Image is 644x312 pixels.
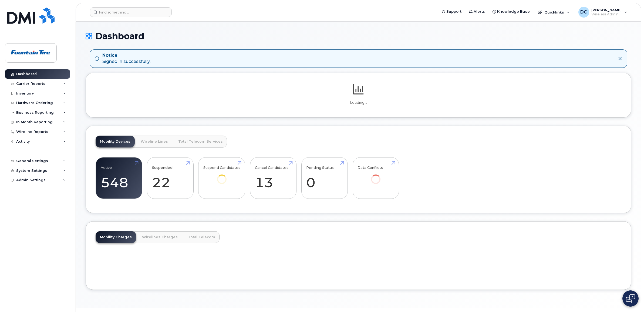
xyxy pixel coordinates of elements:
[203,160,240,191] a: Suspend Candidates
[96,100,621,105] p: Loading...
[86,31,631,41] h1: Dashboard
[102,52,150,59] strong: Notice
[136,136,172,147] a: Wireline Lines
[96,136,135,147] a: Mobility Devices
[101,160,137,196] a: Active 548
[138,231,182,243] a: Wirelines Charges
[626,294,635,303] img: Open chat
[152,160,188,196] a: Suspended 22
[102,52,150,65] div: Signed in successfully.
[174,136,227,147] a: Total Telecom Services
[306,160,343,196] a: Pending Status 0
[184,231,220,243] a: Total Telecom
[358,160,394,191] a: Data Conflicts
[96,231,136,243] a: Mobility Charges
[255,160,291,196] a: Cancel Candidates 13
